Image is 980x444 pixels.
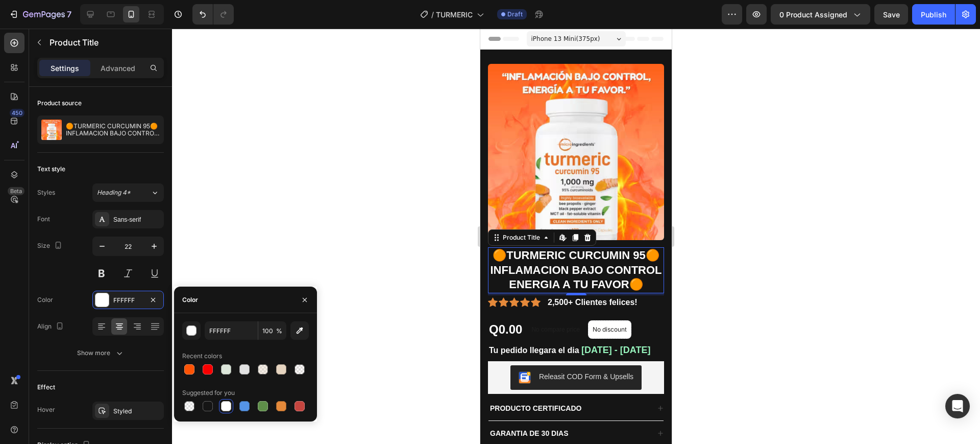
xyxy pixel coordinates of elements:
div: Font [37,215,50,224]
div: Sans-serif [113,215,161,224]
button: Show more [37,344,164,362]
button: Publish [912,4,955,25]
input: Eg: FFFFFF [205,321,258,340]
div: Open Intercom Messenger [945,394,970,418]
div: FFFFFF [113,296,143,305]
div: Color [182,295,198,305]
button: Heading 4* [92,183,164,202]
span: / [431,9,434,20]
p: Settings [51,63,79,74]
span: 0 product assigned [779,9,847,20]
span: Draft [507,10,523,19]
div: Publish [921,9,946,20]
span: % [276,326,282,336]
iframe: Design area [480,29,672,444]
div: Suggested for you [182,388,235,398]
button: 0 product assigned [771,4,870,25]
div: 450 [10,109,24,117]
div: Product source [37,99,82,108]
div: Styled [113,407,161,416]
div: Color [37,295,53,305]
div: Size [37,239,64,253]
button: 7 [4,4,76,25]
button: Save [874,4,908,25]
div: Align [37,320,66,334]
div: Effect [37,383,55,392]
div: Show more [77,348,125,358]
div: Hover [37,405,55,414]
span: Save [883,10,900,19]
p: 🟠TURMERIC CURCUMIN 95🟠INFLAMACION BAJO CONTROL ENERGIA A TU FAVOR🟠 [66,123,160,137]
div: Beta [8,187,24,195]
div: Styles [37,188,55,197]
p: Product Title [50,36,160,49]
p: Advanced [101,63,135,74]
div: Text style [37,165,65,174]
span: Heading 4* [97,188,131,197]
p: 7 [67,8,71,20]
div: Undo/Redo [192,4,234,25]
span: TURMERIC [436,9,473,20]
img: product feature img [41,120,62,140]
div: Recent colors [182,352,222,361]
